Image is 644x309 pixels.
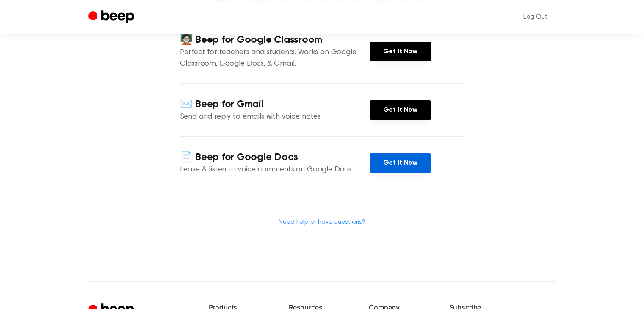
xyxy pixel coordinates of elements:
[370,100,431,120] a: Get It Now
[88,9,136,25] a: Beep
[515,7,556,27] a: Log Out
[180,97,370,111] h4: ✉️ Beep for Gmail
[370,153,431,173] a: Get It Now
[180,164,370,176] p: Leave & listen to voice comments on Google Docs
[180,111,370,123] p: Send and reply to emails with voice notes
[370,42,431,61] a: Get It Now
[180,47,370,70] p: Perfect for teachers and students. Works on Google Classroom, Google Docs, & Gmail.
[180,33,370,47] h4: 🧑🏻‍🏫 Beep for Google Classroom
[279,219,365,226] a: Need help or have questions?
[180,150,370,164] h4: 📄 Beep for Google Docs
